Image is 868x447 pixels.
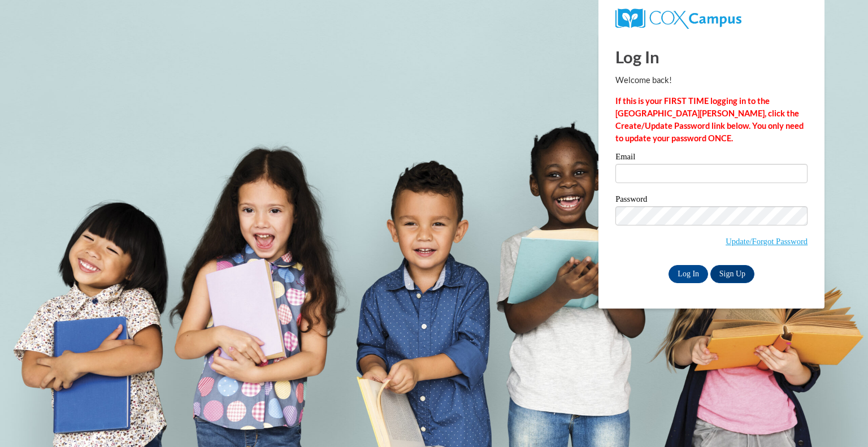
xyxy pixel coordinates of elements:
img: COX Campus [615,8,741,29]
p: Welcome back! [615,74,808,86]
a: COX Campus [615,13,741,23]
label: Password [615,195,808,206]
strong: If this is your FIRST TIME logging in to the [GEOGRAPHIC_DATA][PERSON_NAME], click the Create/Upd... [615,96,804,143]
label: Email [615,153,808,164]
a: Update/Forgot Password [726,237,808,246]
a: Sign Up [710,265,754,283]
h1: Log In [615,45,808,68]
input: Log In [669,265,708,283]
